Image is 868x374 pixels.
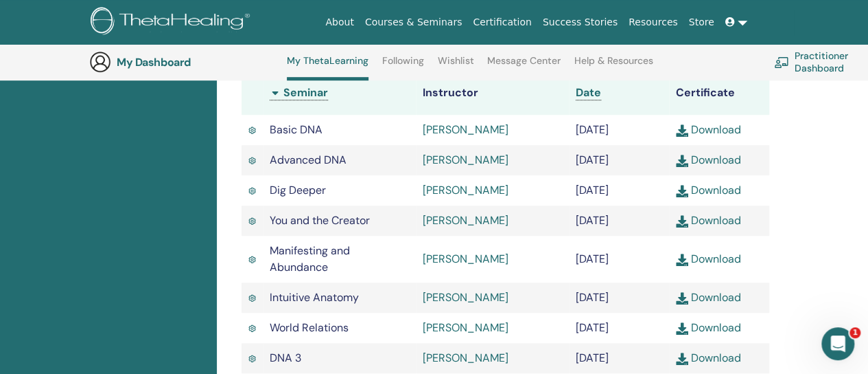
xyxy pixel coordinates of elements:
[248,254,256,265] img: Active Certificate
[248,353,256,364] img: Active Certificate
[423,320,508,335] a: [PERSON_NAME]
[569,283,669,313] td: [DATE]
[360,10,468,35] a: Courses & Seminars
[423,213,508,228] a: [PERSON_NAME]
[676,254,688,266] img: download.svg
[576,85,601,100] span: Date
[270,243,350,274] span: Manifesting and Abundance
[574,55,653,77] a: Help & Resources
[270,122,322,137] span: Basic DNA
[423,122,508,137] a: [PERSON_NAME]
[676,124,688,137] img: download.svg
[676,213,741,228] a: Download
[382,55,424,77] a: Following
[569,313,669,343] td: [DATE]
[270,351,301,365] span: DNA 3
[569,115,669,145] td: [DATE]
[676,351,741,365] a: Download
[487,55,561,77] a: Message Center
[248,186,256,196] img: Active Certificate
[569,175,669,206] td: [DATE]
[91,7,255,38] img: logo.png
[537,10,623,35] a: Success Stories
[438,55,474,77] a: Wishlist
[423,252,508,266] a: [PERSON_NAME]
[676,290,741,305] a: Download
[270,320,349,335] span: World Relations
[248,155,256,166] img: Active Certificate
[683,10,720,35] a: Store
[270,153,347,167] span: Advanced DNA
[774,56,789,67] img: chalkboard-teacher.svg
[467,10,537,35] a: Certification
[569,343,669,373] td: [DATE]
[569,145,669,175] td: [DATE]
[248,323,256,333] img: Active Certificate
[676,155,688,167] img: download.svg
[569,236,669,283] td: [DATE]
[320,10,359,35] a: About
[423,290,508,305] a: [PERSON_NAME]
[270,183,326,197] span: Dig Deeper
[416,71,569,115] th: Instructor
[676,292,688,305] img: download.svg
[423,153,508,167] a: [PERSON_NAME]
[248,216,256,226] img: Active Certificate
[287,55,368,80] a: My ThetaLearning
[270,290,359,305] span: Intuitive Anatomy
[676,322,688,335] img: download.svg
[849,327,860,338] span: 1
[821,327,854,360] iframe: Intercom live chat
[676,183,741,197] a: Download
[676,122,741,137] a: Download
[423,183,508,197] a: [PERSON_NAME]
[270,213,370,228] span: You and the Creator
[423,351,508,365] a: [PERSON_NAME]
[676,185,688,197] img: download.svg
[676,252,741,266] a: Download
[248,125,256,135] img: Active Certificate
[669,71,769,115] th: Certificate
[117,56,254,69] h3: My Dashboard
[676,153,741,167] a: Download
[576,85,601,100] a: Date
[676,215,688,228] img: download.svg
[676,320,741,335] a: Download
[623,10,683,35] a: Resources
[248,293,256,303] img: Active Certificate
[89,51,111,73] img: generic-user-icon.jpg
[676,353,688,365] img: download.svg
[569,206,669,236] td: [DATE]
